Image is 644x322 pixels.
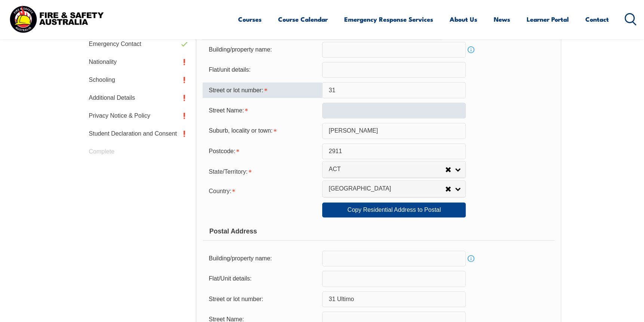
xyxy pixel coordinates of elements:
[238,9,262,29] a: Courses
[203,43,322,57] div: Building/property name:
[585,9,609,29] a: Contact
[203,63,322,77] div: Flat/unit details:
[203,144,322,158] div: Postcode is required.
[466,253,476,264] a: Info
[203,251,322,266] div: Building/property name:
[83,35,192,53] a: Emergency Contact
[203,124,322,138] div: Suburb, locality or town is required.
[203,183,322,198] div: Country is required.
[203,83,322,97] div: Street or lot number is required.
[329,185,445,193] span: [GEOGRAPHIC_DATA]
[322,202,466,217] a: Copy Residential Address to Postal
[83,107,192,125] a: Privacy Notice & Policy
[329,165,445,173] span: ACT
[203,292,322,306] div: Street or lot number:
[450,9,477,29] a: About Us
[83,53,192,71] a: Nationality
[209,168,247,175] span: State/Territory:
[83,71,192,89] a: Schooling
[278,9,328,29] a: Course Calendar
[203,222,554,241] div: Postal Address
[209,188,231,194] span: Country:
[203,272,322,286] div: Flat/Unit details:
[527,9,569,29] a: Learner Portal
[203,164,322,179] div: State/Territory is required.
[83,125,192,143] a: Student Declaration and Consent
[83,89,192,107] a: Additional Details
[203,103,322,118] div: Street Name is required.
[466,44,476,55] a: Info
[494,9,510,29] a: News
[344,9,433,29] a: Emergency Response Services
